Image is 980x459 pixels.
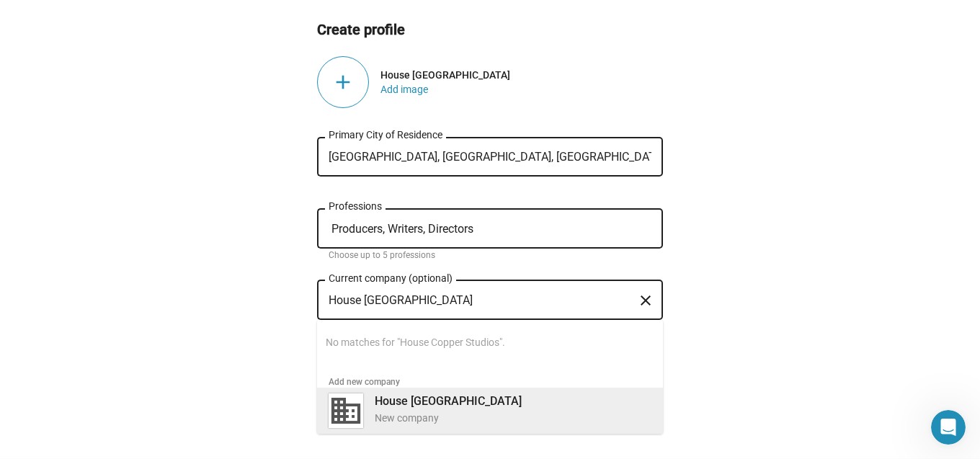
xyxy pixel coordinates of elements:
button: Open Add Image Dialog [380,84,428,95]
span: Add new company [317,365,663,388]
h2: Create profile [317,20,663,40]
b: House [GEOGRAPHIC_DATA] [375,394,522,408]
img: House Copper Studios [329,393,363,428]
div: House [GEOGRAPHIC_DATA] [380,69,663,81]
mat-icon: close [637,290,654,312]
span: No matches for "House Copper Studios". [326,320,651,365]
iframe: Intercom live chat [931,410,966,445]
mat-hint: Choose up to 5 professions [329,250,435,262]
div: New company [375,411,651,425]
